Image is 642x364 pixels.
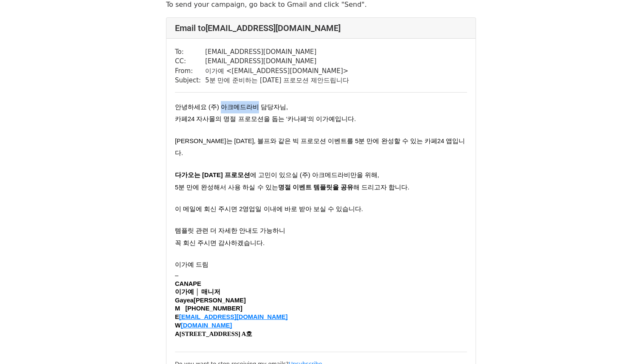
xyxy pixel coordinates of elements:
span: 을 공유 [332,184,353,191]
span: M [PHONE_NUMBER] [175,305,242,312]
td: [EMAIL_ADDRESS][DOMAIN_NAME] [205,47,349,57]
td: CC: [175,56,205,66]
td: 이가예 < [EMAIL_ADDRESS][DOMAIN_NAME] > [205,66,349,76]
span: 카페24 자사몰의 명절 프로모션을 돕는 ‘카나페’의 이가예입니다. [175,116,356,122]
span: A [175,330,180,337]
span: 명절 이벤트 템플릿 [278,184,332,191]
td: [EMAIL_ADDRESS][DOMAIN_NAME] [205,56,349,66]
span: – [175,272,178,279]
span: [EMAIL_ADDRESS][DOMAIN_NAME] [179,313,288,320]
span: 다가오는 [DATE] 프로모션 [175,172,250,178]
span: [PERSON_NAME] [175,297,246,304]
span: 해 드리고자 합니다. [353,184,409,191]
span: Gayea [175,297,194,304]
span: 이가예 드림 [175,261,208,268]
span: 에 고민이 있으실 (주) 아크메드라비만을 위해, [250,172,379,178]
td: To: [175,47,205,57]
h4: Email to [EMAIL_ADDRESS][DOMAIN_NAME] [175,23,467,33]
td: Subject: [175,76,205,85]
span: 안녕하세요 (주) 아크메드라비 담당자님, [175,104,288,110]
span: [STREET_ADDRESS] A호 [180,330,253,337]
span: 이 메일에 회신 주시면 2영업일 이내에 바로 받아 보실 수 있습니다. [175,206,363,212]
span: CANAPE [175,280,201,287]
span: 5분 만에 완성해서 사용 하실 수 있는 [175,184,278,191]
td: From: [175,66,205,76]
span: W [175,322,181,329]
span: [DOMAIN_NAME] [181,322,232,329]
span: E [175,313,179,320]
span: 템플릿 관련 더 자세한 안내도 가능하니 [175,227,285,234]
iframe: Chat Widget [600,323,642,364]
span: 이가예 │ 매니저 [175,288,220,295]
span: [PERSON_NAME]는 [DATE], 블프와 같은 빅 프로모션 이벤트를 5분 만에 완성할 수 있는 카페24 앱입니다. [175,138,465,157]
span: 꼭 회신 주시면 감사하겠습니다. [175,240,265,246]
a: [EMAIL_ADDRESS][DOMAIN_NAME] [179,313,288,321]
a: [DOMAIN_NAME] [181,321,232,329]
td: 5분 만에 준비하는 [DATE] 프로모션 제안드립니다 [205,76,349,85]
